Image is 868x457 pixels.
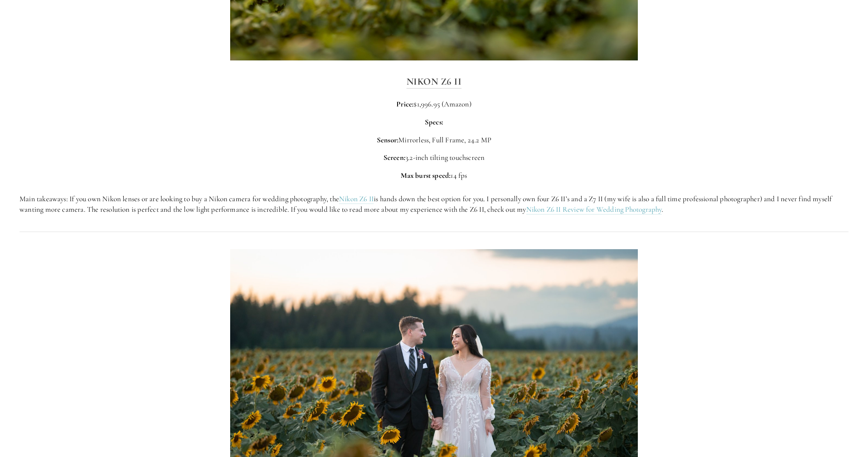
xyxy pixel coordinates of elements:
[383,153,405,162] strong: Screen:
[20,194,848,214] p: Main takeaways: If you own Nikon lenses or are looking to buy a Nikon camera for wedding photogra...
[377,135,398,144] strong: Sensor:
[406,76,462,87] strong: Nikon Z6 II
[401,171,451,180] strong: Max burst speed:
[406,76,462,88] a: Nikon Z6 II
[526,205,662,214] a: Nikon Z6 II Review for Wedding Photography
[20,135,848,145] p: Mirrorless, Full Frame, 24.2 MP
[425,117,443,126] strong: Specs:
[396,99,414,108] strong: Price:
[339,194,374,204] a: Nikon Z6 II
[20,170,848,181] p: 14 fps
[20,152,848,163] p: 3.2-inch tilting touchscreen
[20,99,848,110] p: $1,996.95 (Amazon)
